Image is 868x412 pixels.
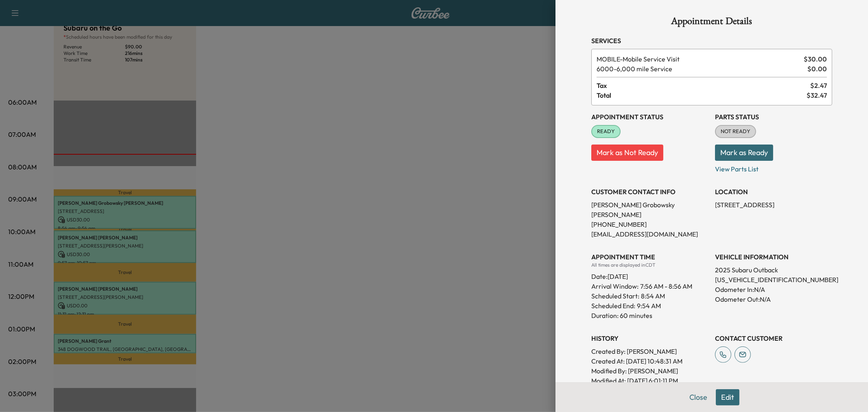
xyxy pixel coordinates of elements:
p: 8:54 AM [641,291,665,301]
span: $ 32.47 [807,90,827,100]
h3: Services [591,36,832,46]
p: Duration: 60 minutes [591,311,708,320]
div: All times are displayed in CDT [591,262,708,268]
button: Mark as Ready [715,145,773,161]
p: 9:54 AM [637,301,661,311]
p: Odometer Out: N/A [715,294,832,304]
p: [US_VEHICLE_IDENTIFICATION_NUMBER] [715,275,832,285]
p: Odometer In: N/A [715,285,832,294]
h3: APPOINTMENT TIME [591,252,708,262]
p: Modified At : [DATE] 6:01:11 PM [591,376,708,386]
h3: Appointment Status [591,112,708,122]
button: Close [684,389,713,405]
p: Scheduled End: [591,301,635,311]
p: [PHONE_NUMBER] [591,219,708,229]
h3: CONTACT CUSTOMER [715,333,832,343]
p: View Parts List [715,161,832,174]
span: READY [592,127,620,136]
h3: History [591,333,708,343]
span: Mobile Service Visit [597,54,800,64]
span: NOT READY [716,127,755,136]
button: Edit [716,389,739,405]
span: $ 2.47 [810,81,827,90]
span: $ 30.00 [804,54,827,64]
h3: LOCATION [715,187,832,197]
h1: Appointment Details [591,16,832,29]
p: [PERSON_NAME] Grobowsky [PERSON_NAME] [591,200,708,219]
p: 2025 Subaru Outback [715,265,832,275]
h3: CUSTOMER CONTACT INFO [591,187,708,197]
p: Created At : [DATE] 10:48:31 AM [591,356,708,366]
span: $ 0.00 [807,64,827,74]
p: [STREET_ADDRESS] [715,200,832,210]
span: Total [597,90,807,100]
div: Date: [DATE] [591,268,708,281]
p: Arrival Window: [591,281,708,291]
p: Scheduled Start: [591,291,639,301]
span: 7:56 AM - 8:56 AM [640,281,692,291]
span: Tax [597,81,810,90]
p: [EMAIL_ADDRESS][DOMAIN_NAME] [591,229,708,239]
p: Modified By : [PERSON_NAME] [591,366,708,376]
button: Mark as Not Ready [591,145,663,161]
p: Created By : [PERSON_NAME] [591,346,708,356]
h3: VEHICLE INFORMATION [715,252,832,262]
h3: Parts Status [715,112,832,122]
span: 6,000 mile Service [597,64,804,74]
